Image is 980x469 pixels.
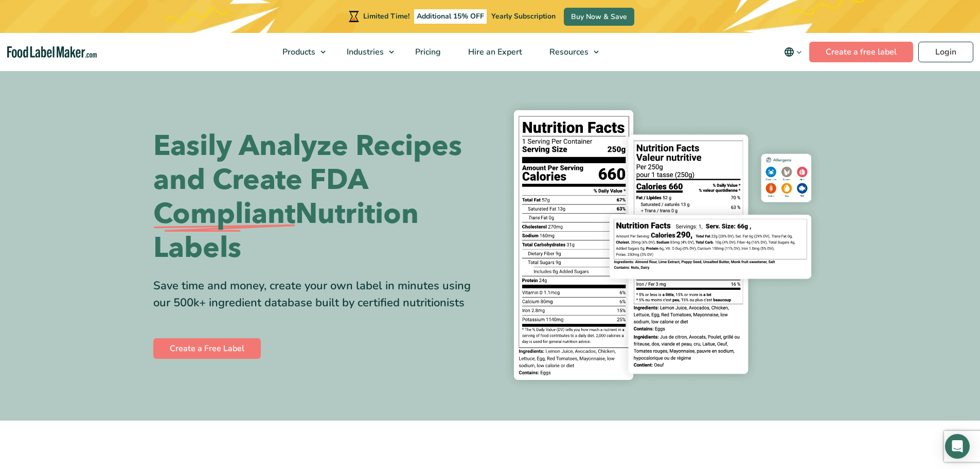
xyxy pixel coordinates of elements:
[344,46,385,58] span: Industries
[402,33,452,71] a: Pricing
[546,46,590,58] span: Resources
[465,46,523,58] span: Hire an Expert
[333,33,399,71] a: Industries
[269,33,331,71] a: Products
[491,11,556,21] span: Yearly Subscription
[153,338,261,359] a: Create a Free Label
[945,434,970,459] div: Open Intercom Messenger
[809,42,913,62] a: Create a free label
[363,11,409,21] span: Limited Time!
[564,8,634,26] a: Buy Now & Save
[279,46,316,58] span: Products
[153,197,295,231] span: Compliant
[536,33,604,71] a: Resources
[414,9,487,24] span: Additional 15% OFF
[153,277,483,311] div: Save time and money, create your own label in minutes using our 500k+ ingredient database built b...
[412,46,442,58] span: Pricing
[918,42,973,62] a: Login
[455,33,533,71] a: Hire an Expert
[153,129,483,265] h1: Easily Analyze Recipes and Create FDA Nutrition Labels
